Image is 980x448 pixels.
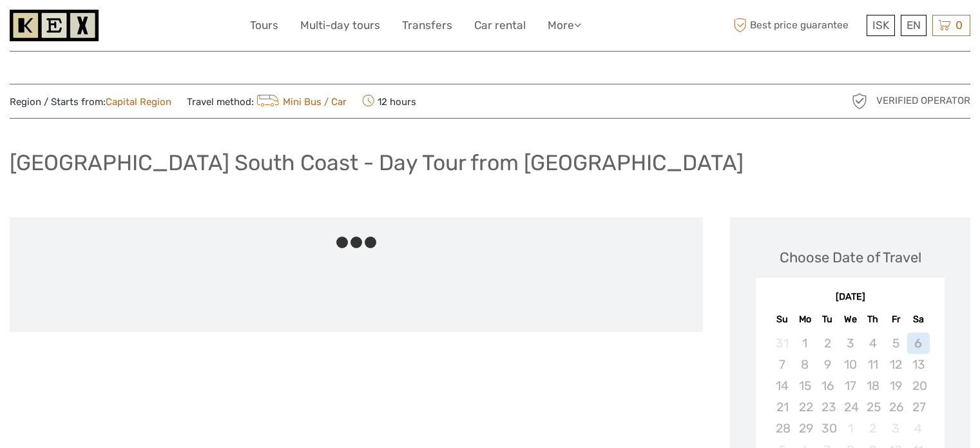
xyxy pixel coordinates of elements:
a: Mini Bus / Car [254,96,347,108]
div: EN [901,15,927,36]
div: Not available Friday, September 12th, 2025 [884,354,907,375]
div: [DATE] [756,291,945,304]
div: Not available Friday, September 5th, 2025 [884,333,907,354]
div: Fr [884,311,907,328]
div: Not available Monday, September 15th, 2025 [794,375,816,396]
a: Transfers [402,16,452,35]
span: 12 hours [362,92,416,110]
span: Verified Operator [876,94,970,108]
div: Not available Thursday, September 25th, 2025 [861,396,884,418]
a: More [548,16,581,35]
div: Not available Monday, September 29th, 2025 [794,418,816,439]
img: verified_operator_grey_128.png [849,91,870,112]
div: Sa [907,311,930,328]
div: Not available Saturday, October 4th, 2025 [907,418,930,439]
div: Not available Thursday, September 11th, 2025 [861,354,884,375]
div: Tu [816,311,839,328]
div: Not available Saturday, September 27th, 2025 [907,396,930,418]
a: Capital Region [106,96,171,108]
div: Not available Tuesday, September 16th, 2025 [816,375,839,396]
a: Car rental [474,16,526,35]
div: Not available Sunday, September 21st, 2025 [771,396,793,418]
div: Not available Saturday, September 13th, 2025 [907,354,930,375]
div: Not available Thursday, September 18th, 2025 [861,375,884,396]
div: Not available Sunday, September 28th, 2025 [771,418,793,439]
div: Not available Thursday, October 2nd, 2025 [861,418,884,439]
div: Not available Monday, September 8th, 2025 [794,354,816,375]
span: ISK [872,19,889,32]
div: Not available Wednesday, September 3rd, 2025 [839,333,861,354]
div: Not available Thursday, September 4th, 2025 [861,333,884,354]
div: Not available Tuesday, September 2nd, 2025 [816,333,839,354]
div: Not available Wednesday, September 24th, 2025 [839,396,861,418]
div: Choose Date of Travel [780,248,921,268]
div: Not available Wednesday, October 1st, 2025 [839,418,861,439]
div: Not available Friday, October 3rd, 2025 [884,418,907,439]
a: Multi-day tours [300,16,380,35]
img: 1261-44dab5bb-39f8-40da-b0c2-4d9fce00897c_logo_small.jpg [10,10,99,41]
div: Not available Friday, September 19th, 2025 [884,375,907,396]
div: Not available Sunday, September 14th, 2025 [771,375,793,396]
div: Not available Tuesday, September 9th, 2025 [816,354,839,375]
div: Su [771,311,793,328]
div: Th [861,311,884,328]
div: Not available Wednesday, September 17th, 2025 [839,375,861,396]
a: Tours [250,16,278,35]
div: Not available Saturday, September 6th, 2025 [907,333,930,354]
div: We [839,311,861,328]
h1: [GEOGRAPHIC_DATA] South Coast - Day Tour from [GEOGRAPHIC_DATA] [10,150,744,176]
span: Region / Starts from: [10,95,171,109]
div: Not available Wednesday, September 10th, 2025 [839,354,861,375]
div: Not available Sunday, August 31st, 2025 [771,333,793,354]
span: Travel method: [187,92,347,110]
div: Not available Friday, September 26th, 2025 [884,396,907,418]
div: Not available Tuesday, September 23rd, 2025 [816,396,839,418]
div: Not available Monday, September 1st, 2025 [794,333,816,354]
div: Not available Tuesday, September 30th, 2025 [816,418,839,439]
div: Not available Saturday, September 20th, 2025 [907,375,930,396]
div: Not available Monday, September 22nd, 2025 [794,396,816,418]
div: Not available Sunday, September 7th, 2025 [771,354,793,375]
span: Best price guarantee [730,15,863,36]
span: 0 [954,19,965,32]
div: Mo [794,311,816,328]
